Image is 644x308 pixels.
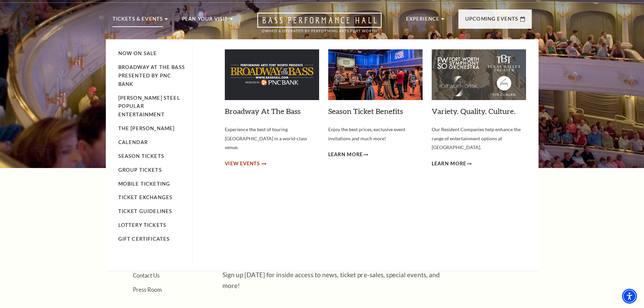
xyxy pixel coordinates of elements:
[118,95,180,118] a: [PERSON_NAME] Steel Popular Entertainment
[118,236,170,242] a: Gift Certificates
[432,49,526,100] img: Variety. Quality. Culture.
[432,160,472,168] a: Learn More Variety. Quality. Culture.
[432,106,516,116] a: Variety. Quality. Culture.
[406,15,440,27] p: Experience
[118,153,164,159] a: Season Tickets
[118,50,157,56] a: Now On Sale
[225,160,266,168] a: View Events
[328,150,368,159] a: Learn More Season Ticket Benefits
[432,125,526,152] p: Our Resident Companies help enhance the range of entertainment options at [GEOGRAPHIC_DATA].
[225,49,319,100] img: Broadway At The Bass
[622,289,637,304] div: Accessibility Menu
[133,286,162,293] a: Press Room
[118,125,175,131] a: The [PERSON_NAME]
[328,106,403,116] a: Season Ticket Benefits
[225,106,301,116] a: Broadway At The Bass
[225,125,319,152] p: Experience the best of touring [GEOGRAPHIC_DATA] in a world-class venue.
[118,194,173,200] a: Ticket Exchanges
[328,125,423,143] p: Enjoy the best prices, exclusive event invitations and much more!
[182,15,228,27] p: Plan Your Visit
[222,269,442,291] p: Sign up [DATE] for inside access to news, ticket pre-sales, special events, and more!
[328,150,363,159] span: Learn More
[113,15,163,27] p: Tickets & Events
[328,49,423,100] img: Season Ticket Benefits
[118,139,148,145] a: Calendar
[225,160,260,168] span: View Events
[233,13,406,39] a: Open this option
[118,64,185,87] a: Broadway At The Bass presented by PNC Bank
[118,208,172,214] a: Ticket Guidelines
[432,160,467,168] span: Learn More
[133,272,160,279] a: Contact Us
[118,167,162,173] a: Group Tickets
[118,222,167,228] a: Lottery Tickets
[465,15,519,27] p: Upcoming Events
[118,181,170,187] a: Mobile Ticketing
